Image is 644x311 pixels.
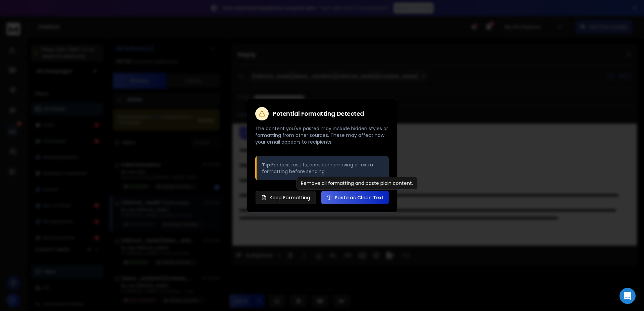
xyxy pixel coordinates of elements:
div: Remove all formatting and paste plain content. [297,177,417,190]
p: The content you've pasted may include hidden styles or formatting from other sources. These may a... [255,125,389,145]
p: For best results, consider removing all extra formatting before sending. [262,161,383,175]
strong: Tip: [262,161,271,168]
button: Keep Formatting [256,191,316,204]
div: Open Intercom Messenger [620,288,636,304]
button: Paste as Clean Text [321,191,389,204]
h2: Potential Formatting Detected [273,111,364,117]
